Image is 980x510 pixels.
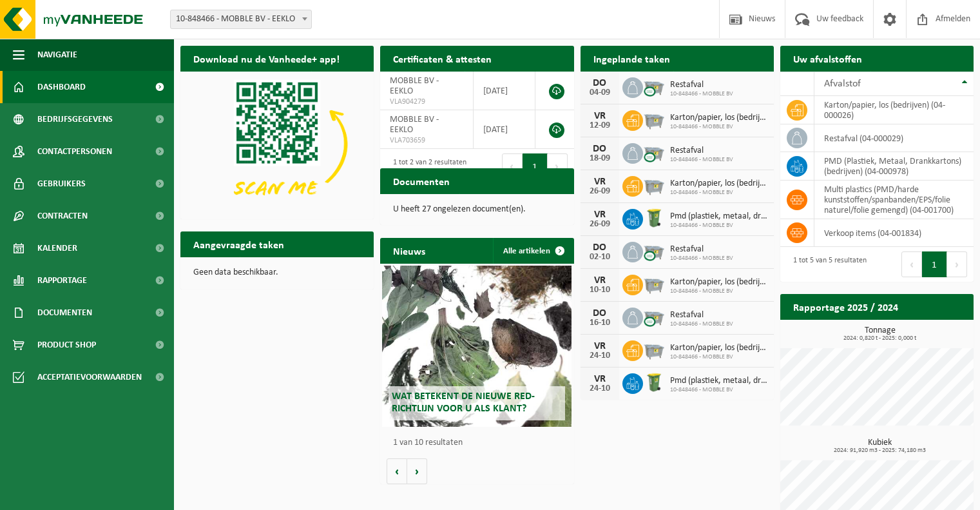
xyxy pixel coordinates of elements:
img: Download de VHEPlus App [180,72,374,217]
h2: Rapportage 2025 / 2024 [780,294,911,319]
span: Restafval [670,146,733,156]
span: 10-848466 - MOBBLE BV [670,320,733,328]
h2: Aangevraagde taken [180,231,297,257]
h2: Download nu de Vanheede+ app! [180,46,352,71]
td: PMD (Plastiek, Metaal, Drankkartons) (bedrijven) (04-000978) [814,152,974,181]
td: multi plastics (PMD/harde kunststoffen/spanbanden/EPS/folie naturel/folie gemengd) (04-001700) [814,181,974,219]
div: 02-10 [587,253,613,262]
div: 1 tot 2 van 2 resultaten [387,152,466,181]
td: [DATE] [474,110,535,149]
div: DO [587,78,613,88]
div: 04-09 [587,88,613,97]
div: VR [587,177,613,187]
span: Bedrijfsgegevens [37,103,113,135]
span: Navigatie [37,39,77,71]
div: VR [587,111,613,121]
span: Contactpersonen [37,135,112,168]
h3: Kubiek [787,438,974,454]
div: DO [587,242,613,253]
span: Restafval [670,80,733,90]
span: Dashboard [37,71,86,103]
button: Next [548,153,568,179]
img: WB-2500-CU [643,240,665,262]
button: Previous [502,153,523,179]
span: Karton/papier, los (bedrijven) [670,343,767,353]
img: WB-0240-HPE-GN-50 [643,371,665,393]
p: U heeft 27 ongelezen document(en). [393,205,561,214]
div: VR [587,210,613,220]
span: Wat betekent de nieuwe RED-richtlijn voor u als klant? [392,391,535,414]
span: 10-848466 - MOBBLE BV [670,288,767,295]
span: Karton/papier, los (bedrijven) [670,277,767,288]
button: Previous [901,251,922,277]
span: Contracten [37,200,88,232]
div: VR [587,374,613,384]
span: 10-848466 - MOBBLE BV [670,90,733,98]
img: WB-2500-GAL-GY-01 [643,273,665,295]
span: MOBBLE BV - EEKLO [390,76,439,96]
span: Kalender [37,232,77,264]
img: WB-2500-CU [643,141,665,163]
div: DO [587,144,613,154]
td: verkoop items (04-001834) [814,219,974,247]
span: 10-848466 - MOBBLE BV - EEKLO [171,10,311,28]
div: 1 tot 5 van 5 resultaten [787,250,867,279]
span: 10-848466 - MOBBLE BV [670,386,767,394]
img: WB-0240-HPE-GN-50 [643,207,665,229]
button: 1 [523,153,548,179]
span: 10-848466 - MOBBLE BV [670,156,733,164]
span: Documenten [37,297,92,329]
span: 10-848466 - MOBBLE BV [670,353,767,361]
a: Alle artikelen [493,238,573,264]
span: Rapportage [37,264,87,297]
img: WB-2500-CU [643,306,665,328]
h3: Tonnage [787,326,974,342]
span: Karton/papier, los (bedrijven) [670,113,767,123]
td: [DATE] [474,72,535,110]
a: Wat betekent de nieuwe RED-richtlijn voor u als klant? [382,266,572,427]
div: 26-09 [587,220,613,229]
span: Pmd (plastiek, metaal, drankkartons) (bedrijven) [670,211,767,222]
button: Next [947,251,967,277]
span: VLA703659 [390,135,463,146]
button: 1 [922,251,947,277]
div: 24-10 [587,384,613,393]
span: Pmd (plastiek, metaal, drankkartons) (bedrijven) [670,376,767,386]
div: DO [587,308,613,319]
td: karton/papier, los (bedrijven) (04-000026) [814,96,974,124]
span: VLA904279 [390,97,463,107]
span: Acceptatievoorwaarden [37,361,142,393]
img: WB-2500-GAL-GY-01 [643,108,665,130]
span: Restafval [670,244,733,255]
span: Gebruikers [37,168,86,200]
span: 2024: 0,820 t - 2025: 0,000 t [787,335,974,342]
img: WB-2500-GAL-GY-01 [643,338,665,360]
div: VR [587,341,613,351]
td: restafval (04-000029) [814,124,974,152]
p: Geen data beschikbaar. [193,268,361,277]
h2: Uw afvalstoffen [780,46,875,71]
span: Product Shop [37,329,96,361]
span: 2024: 91,920 m3 - 2025: 74,180 m3 [787,447,974,454]
span: 10-848466 - MOBBLE BV [670,189,767,197]
span: Karton/papier, los (bedrijven) [670,179,767,189]
span: MOBBLE BV - EEKLO [390,115,439,135]
p: 1 van 10 resultaten [393,438,567,447]
span: 10-848466 - MOBBLE BV - EEKLO [170,10,312,29]
span: 10-848466 - MOBBLE BV [670,255,733,262]
img: WB-2500-CU [643,75,665,97]
span: Afvalstof [824,79,861,89]
span: Restafval [670,310,733,320]
span: 10-848466 - MOBBLE BV [670,123,767,131]
a: Bekijk rapportage [878,319,972,345]
div: 24-10 [587,351,613,360]
div: 16-10 [587,319,613,328]
h2: Documenten [380,168,463,193]
h2: Nieuws [380,238,438,263]
div: 12-09 [587,121,613,130]
button: Vorige [387,458,407,484]
h2: Ingeplande taken [581,46,683,71]
div: 18-09 [587,154,613,163]
h2: Certificaten & attesten [380,46,504,71]
div: 26-09 [587,187,613,196]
